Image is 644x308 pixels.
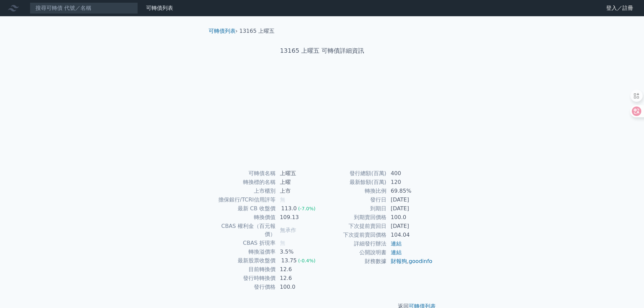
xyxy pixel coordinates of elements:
[322,187,387,195] td: 轉換比例
[30,2,138,14] input: 搜尋可轉債 代號／名稱
[387,169,433,178] td: 400
[322,239,387,248] td: 詳細發行辦法
[387,178,433,187] td: 120
[387,187,433,195] td: 69.85%
[298,206,316,211] span: (-7.0%)
[211,187,276,195] td: 上市櫃別
[203,46,441,55] h1: 13165 上曜五 可轉債詳細資訊
[211,204,276,213] td: 最新 CB 收盤價
[211,265,276,274] td: 目前轉換價
[211,274,276,283] td: 發行時轉換價
[298,258,316,263] span: (-0.4%)
[280,257,298,265] div: 13.75
[211,195,276,204] td: 擔保銀行/TCRI信用評等
[322,257,387,266] td: 財務數據
[391,258,407,264] a: 財報狗
[391,240,402,247] a: 連結
[211,222,276,239] td: CBAS 權利金（百元報價）
[322,213,387,222] td: 到期賣回價格
[387,204,433,213] td: [DATE]
[322,195,387,204] td: 發行日
[211,169,276,178] td: 可轉債名稱
[280,205,298,213] div: 113.0
[239,27,275,35] li: 13165 上曜五
[280,240,285,246] span: 無
[387,195,433,204] td: [DATE]
[322,204,387,213] td: 到期日
[146,5,173,11] a: 可轉債列表
[276,247,322,256] td: 3.5%
[322,178,387,187] td: 最新餘額(百萬)
[276,213,322,222] td: 109.13
[387,213,433,222] td: 100.0
[322,231,387,239] td: 下次提前賣回價格
[280,227,296,233] span: 無承作
[211,247,276,256] td: 轉換溢價率
[276,169,322,178] td: 上曜五
[387,257,433,266] td: ,
[211,213,276,222] td: 轉換價值
[209,27,238,35] li: ›
[322,169,387,178] td: 發行總額(百萬)
[280,196,285,203] span: 無
[601,3,639,14] a: 登入／註冊
[322,222,387,231] td: 下次提前賣回日
[409,258,432,264] a: goodinfo
[276,178,322,187] td: 上曜
[391,249,402,256] a: 連結
[211,283,276,291] td: 發行價格
[276,283,322,291] td: 100.0
[211,256,276,265] td: 最新股票收盤價
[211,178,276,187] td: 轉換標的名稱
[211,239,276,247] td: CBAS 折現率
[387,222,433,231] td: [DATE]
[276,187,322,195] td: 上市
[322,248,387,257] td: 公開說明書
[209,28,236,34] a: 可轉債列表
[387,231,433,239] td: 104.04
[276,265,322,274] td: 12.6
[276,274,322,283] td: 12.6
